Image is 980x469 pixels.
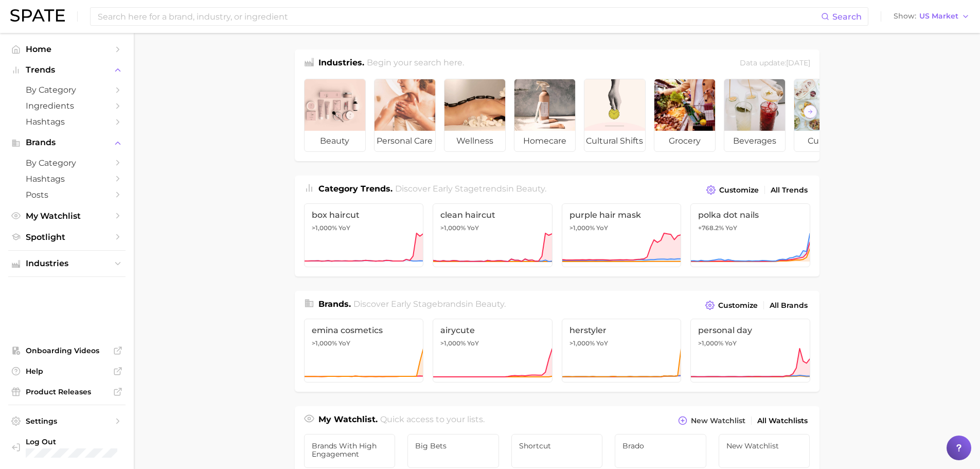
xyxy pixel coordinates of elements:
span: polka dot nails [698,210,803,220]
span: New Watchlist [691,416,745,425]
span: >1,000% [569,339,595,347]
span: >1,000% [698,339,723,347]
a: Ingredients [8,98,126,114]
span: Ingredients [26,101,108,111]
a: Help [8,363,126,379]
span: Product Releases [26,387,108,396]
span: Brands . [318,299,351,309]
img: SPATE [10,9,65,22]
a: Hashtags [8,114,126,130]
span: All Trends [771,186,808,195]
span: +768.2% [698,224,724,232]
a: My Watchlist [8,208,126,224]
a: Brands with High Engagement [304,434,396,468]
span: >1,000% [312,339,337,347]
span: Brands with High Engagement [312,442,388,458]
a: wellness [444,79,506,152]
span: Customize [718,301,758,310]
span: All Watchlists [757,416,808,425]
a: All Brands [767,299,810,312]
a: Product Releases [8,384,126,399]
a: All Watchlists [755,414,810,428]
span: Search [832,12,862,22]
span: Discover Early Stage trends in . [395,184,546,194]
a: beverages [724,79,786,152]
button: ShowUS Market [891,10,972,23]
a: culinary [794,79,856,152]
a: beauty [304,79,366,152]
a: Shortcut [511,434,603,468]
span: clean haircut [440,210,545,220]
span: Log Out [26,437,117,446]
span: YoY [596,224,608,232]
a: Onboarding Videos [8,343,126,358]
span: Hashtags [26,174,108,184]
span: by Category [26,85,108,95]
a: Spotlight [8,229,126,245]
span: personal care [375,131,435,151]
span: airycute [440,325,545,335]
span: Shortcut [519,442,595,450]
span: Posts [26,190,108,200]
h1: My Watchlist. [318,413,378,428]
a: homecare [514,79,576,152]
span: herstyler [569,325,674,335]
span: by Category [26,158,108,168]
span: purple hair mask [569,210,674,220]
a: grocery [654,79,716,152]
a: personal care [374,79,436,152]
span: beverages [724,131,785,151]
span: Discover Early Stage brands in . [353,299,506,309]
span: YoY [467,339,479,348]
span: >1,000% [569,224,595,232]
a: All Trends [768,183,810,197]
h2: Begin your search here. [367,57,464,71]
span: All Brands [770,301,808,310]
a: Big Bets [407,434,499,468]
input: Search here for a brand, industry, or ingredient [97,8,821,25]
a: purple hair mask>1,000% YoY [562,203,682,267]
a: clean haircut>1,000% YoY [433,203,553,267]
span: >1,000% [440,339,466,347]
a: airycute>1,000% YoY [433,319,553,383]
a: polka dot nails+768.2% YoY [690,203,810,267]
span: box haircut [312,210,416,220]
span: Industries [26,259,108,268]
span: YoY [338,224,350,232]
a: box haircut>1,000% YoY [304,203,424,267]
a: personal day>1,000% YoY [690,319,810,383]
span: Customize [719,186,759,195]
span: Help [26,367,108,376]
a: Home [8,41,126,57]
span: Brands [26,138,108,147]
span: beauty [475,299,504,309]
div: Data update: [DATE] [740,57,810,71]
span: US Market [919,13,958,19]
a: Settings [8,413,126,429]
span: YoY [596,339,608,348]
a: Brado [615,434,706,468]
span: beauty [516,184,545,194]
span: culinary [794,131,855,151]
span: Category Trends . [318,184,393,194]
button: Brands [8,135,126,150]
button: New Watchlist [675,413,747,428]
a: Log out. Currently logged in with e-mail mturne02@kenvue.com. [8,434,126,461]
span: Onboarding Videos [26,346,108,355]
span: My Watchlist [26,211,108,221]
span: Hashtags [26,117,108,127]
span: personal day [698,325,803,335]
button: Industries [8,256,126,271]
span: New Watchlist [726,442,803,450]
span: YoY [725,339,737,348]
a: by Category [8,155,126,171]
a: herstyler>1,000% YoY [562,319,682,383]
span: YoY [725,224,737,232]
span: Brado [622,442,699,450]
span: cultural shifts [584,131,645,151]
span: emina cosmetics [312,325,416,335]
h1: Industries. [318,57,364,71]
span: Spotlight [26,232,108,242]
span: >1,000% [312,224,337,232]
a: Hashtags [8,171,126,187]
